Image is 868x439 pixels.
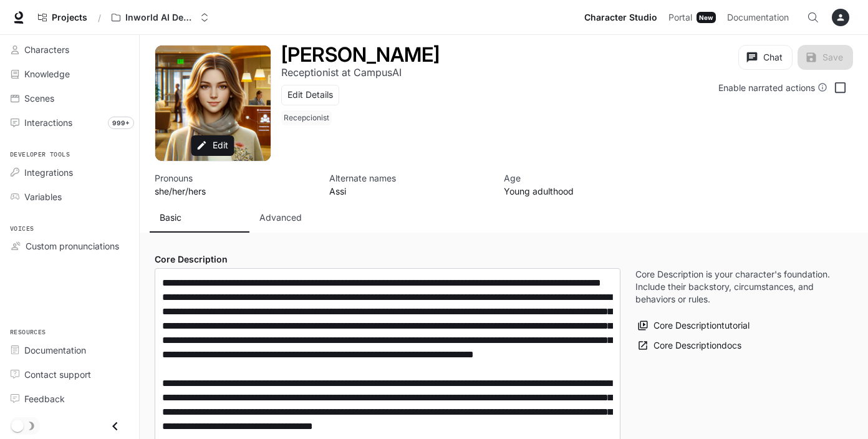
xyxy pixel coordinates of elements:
[24,190,62,203] span: Variables
[5,364,134,385] a: Contact support
[504,171,663,185] p: Age
[504,171,663,198] button: Open character details dialog
[26,239,119,253] span: Custom pronunciations
[281,42,440,67] h1: [PERSON_NAME]
[52,12,87,23] span: Projects
[281,65,402,80] button: Open character details dialog
[106,5,215,30] button: Open workspace menu
[125,12,195,23] p: Inworld AI Demos kamil
[281,45,440,65] button: Open character details dialog
[24,92,54,105] span: Scenes
[281,66,402,79] p: Receptionist at CampusAI
[155,185,314,198] p: she/her/hers
[5,162,134,183] a: Integrations
[5,339,134,361] a: Documentation
[329,171,489,198] button: Open character details dialog
[722,5,798,30] a: Documentation
[108,117,134,129] span: 999+
[801,5,826,30] button: Open Command Menu
[697,12,716,23] div: New
[101,413,129,439] button: Close drawer
[281,110,334,130] button: Open character details dialog
[718,81,827,94] div: Enable narrated actions
[24,392,65,405] span: Feedback
[24,344,86,357] span: Documentation
[160,211,181,224] p: Basic
[738,45,793,70] button: Chat
[281,85,339,105] button: Edit Details
[663,5,721,30] a: PortalNew
[155,253,620,266] h4: Core Description
[11,418,24,432] span: Dark mode toggle
[579,5,662,30] a: Character Studio
[329,171,489,185] p: Alternate names
[24,166,73,179] span: Integrations
[5,63,134,85] a: Knowledge
[5,388,134,410] a: Feedback
[5,235,134,257] a: Custom pronunciations
[93,11,106,24] div: /
[584,10,657,26] span: Character Studio
[281,110,334,125] span: Recepcionist
[727,10,789,26] span: Documentation
[24,368,91,381] span: Contact support
[635,268,838,306] p: Core Description is your character's foundation. Include their backstory, circumstances, and beha...
[284,113,329,123] p: Recepcionist
[259,211,302,224] p: Advanced
[635,316,753,336] button: Core Descriptiontutorial
[5,186,134,208] a: Variables
[32,5,93,30] a: Go to projects
[155,46,271,161] button: Open character avatar dialog
[191,135,234,156] button: Edit
[24,116,72,129] span: Interactions
[155,171,314,185] p: Pronouns
[329,185,489,198] p: Assi
[155,171,314,198] button: Open character details dialog
[24,43,69,56] span: Characters
[668,10,692,26] span: Portal
[635,335,745,356] a: Core Descriptiondocs
[5,87,134,109] a: Scenes
[5,112,134,133] a: Interactions
[155,46,271,161] div: Avatar image
[5,39,134,60] a: Characters
[24,67,70,80] span: Knowledge
[504,185,663,198] p: Young adulthood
